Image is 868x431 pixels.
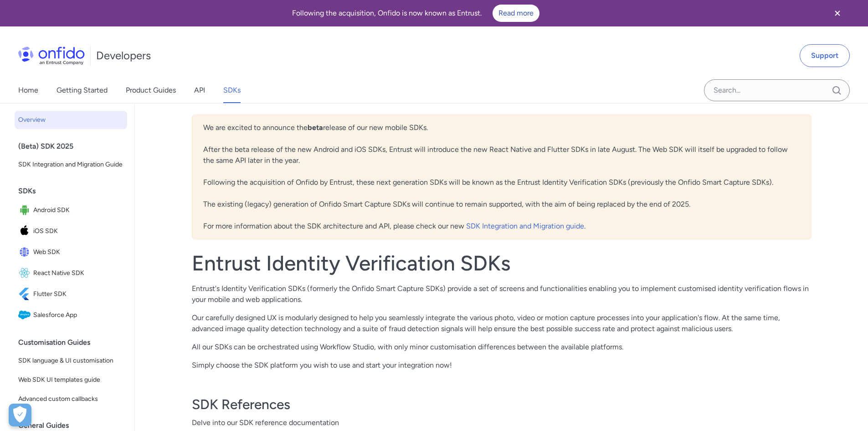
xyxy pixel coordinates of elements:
[800,44,850,67] a: Support
[192,283,812,305] p: Entrust's Identity Verification SDKs (formerly the Onfido Smart Capture SDKs) provide a set of sc...
[15,284,127,304] a: IconFlutter SDKFlutter SDK
[15,242,127,262] a: IconWeb SDKWeb SDK
[704,79,850,101] input: Onfido search input field
[15,111,127,129] a: Overview
[192,114,812,239] div: We are excited to announce the release of our new mobile SDKs. After the beta release of the new ...
[18,267,33,280] img: IconReact Native SDK
[18,374,123,385] span: Web SDK UI templates guide
[18,159,123,170] span: SDK Integration and Migration Guide
[33,225,123,238] span: iOS SDK
[18,47,85,65] img: Onfido Logo
[15,305,127,325] a: IconSalesforce AppSalesforce App
[126,78,176,103] a: Product Guides
[9,404,31,426] button: Open Preferences
[96,48,151,63] h1: Developers
[15,352,127,370] a: SDK language & UI customisation
[18,309,33,322] img: IconSalesforce App
[33,309,123,322] span: Salesforce App
[466,222,584,230] a: SDK Integration and Migration guide
[18,78,38,103] a: Home
[18,246,33,259] img: IconWeb SDK
[18,204,33,217] img: IconAndroid SDK
[56,78,108,103] a: Getting Started
[18,225,33,238] img: IconiOS SDK
[192,360,812,371] p: Simply choose the SDK platform you wish to use and start your integration now!
[192,250,812,276] h1: Entrust Identity Verification SDKs
[821,2,854,25] button: Close banner
[18,288,33,301] img: IconFlutter SDK
[15,221,127,241] a: IconiOS SDKiOS SDK
[33,246,123,259] span: Web SDK
[308,123,323,132] b: beta
[18,114,123,125] span: Overview
[192,417,812,428] span: Delve into our SDK reference documentation
[832,8,843,19] svg: Close banner
[223,78,241,103] a: SDKs
[18,355,123,366] span: SDK language & UI customisation
[192,312,812,334] p: Our carefully designed UX is modularly designed to help you seamlessly integrate the various phot...
[192,342,812,353] p: All our SDKs can be orchestrated using Workflow Studio, with only minor customisation differences...
[18,137,131,156] div: (Beta) SDK 2025
[493,5,539,22] a: Read more
[18,333,131,352] div: Customisation Guides
[18,182,131,200] div: SDKs
[9,404,31,426] div: Cookie Preferences
[192,395,812,414] h3: SDK References
[18,394,123,405] span: Advanced custom callbacks
[15,263,127,283] a: IconReact Native SDKReact Native SDK
[15,390,127,408] a: Advanced custom callbacks
[15,200,127,220] a: IconAndroid SDKAndroid SDK
[33,204,123,217] span: Android SDK
[194,78,205,103] a: API
[11,5,821,22] div: Following the acquisition, Onfido is now known as Entrust.
[15,156,127,174] a: SDK Integration and Migration Guide
[33,288,123,301] span: Flutter SDK
[15,371,127,389] a: Web SDK UI templates guide
[33,267,123,280] span: React Native SDK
